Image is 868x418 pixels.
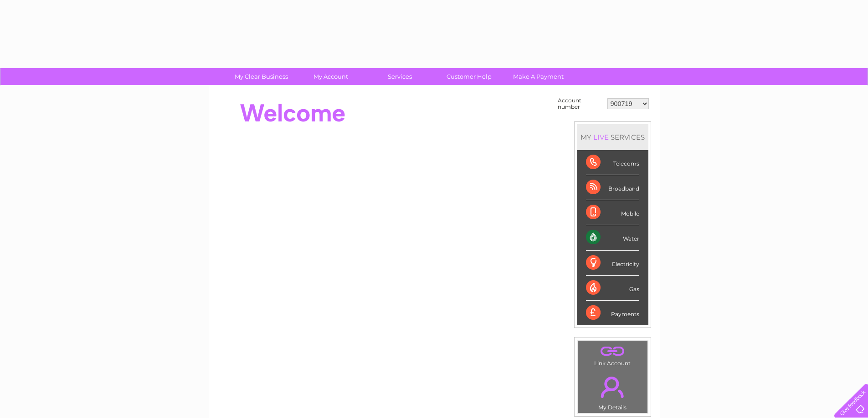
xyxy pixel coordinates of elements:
[293,68,368,85] a: My Account
[224,68,299,85] a: My Clear Business
[431,68,507,85] a: Customer Help
[501,68,576,85] a: Make A Payment
[586,276,639,301] div: Gas
[577,340,648,369] td: Link Account
[586,200,639,225] div: Mobile
[580,371,645,403] a: .
[586,301,639,325] div: Payments
[586,150,639,175] div: Telecoms
[586,175,639,200] div: Broadband
[580,343,645,359] a: .
[555,95,605,112] td: Account number
[586,225,639,250] div: Water
[577,369,648,413] td: My Details
[577,124,648,150] div: MY SERVICES
[591,133,611,141] div: LIVE
[586,251,639,276] div: Electricity
[362,68,437,85] a: Services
